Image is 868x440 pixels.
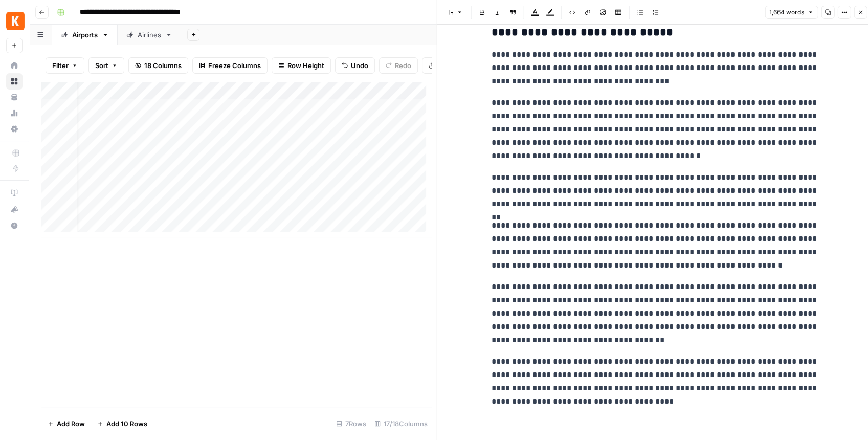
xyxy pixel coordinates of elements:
[192,57,268,74] button: Freeze Columns
[6,8,23,34] button: Workspace: Kayak
[287,60,324,71] span: Row Height
[6,73,23,90] a: Browse
[88,57,124,74] button: Sort
[52,60,69,71] span: Filter
[118,25,181,45] a: Airlines
[144,60,182,71] span: 18 Columns
[95,60,108,71] span: Sort
[128,57,188,74] button: 18 Columns
[6,89,23,105] a: Your Data
[379,57,418,74] button: Redo
[351,60,368,71] span: Undo
[41,415,91,432] button: Add Row
[769,8,804,17] span: 1,664 words
[335,57,375,74] button: Undo
[46,57,84,74] button: Filter
[395,60,411,71] span: Redo
[6,12,25,30] img: Kayak Logo
[6,185,23,201] a: AirOps Academy
[208,60,261,71] span: Freeze Columns
[91,415,153,432] button: Add 10 Rows
[6,105,23,121] a: Usage
[6,217,23,234] button: Help + Support
[765,6,818,19] button: 1,664 words
[6,57,23,74] a: Home
[370,415,432,432] div: 17/18 Columns
[72,30,98,40] div: Airports
[52,25,118,45] a: Airports
[272,57,331,74] button: Row Height
[6,201,23,217] button: What's new?
[332,415,370,432] div: 7 Rows
[7,202,22,217] div: What's new?
[106,419,147,429] span: Add 10 Rows
[57,419,85,429] span: Add Row
[138,30,161,40] div: Airlines
[6,121,23,137] a: Settings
